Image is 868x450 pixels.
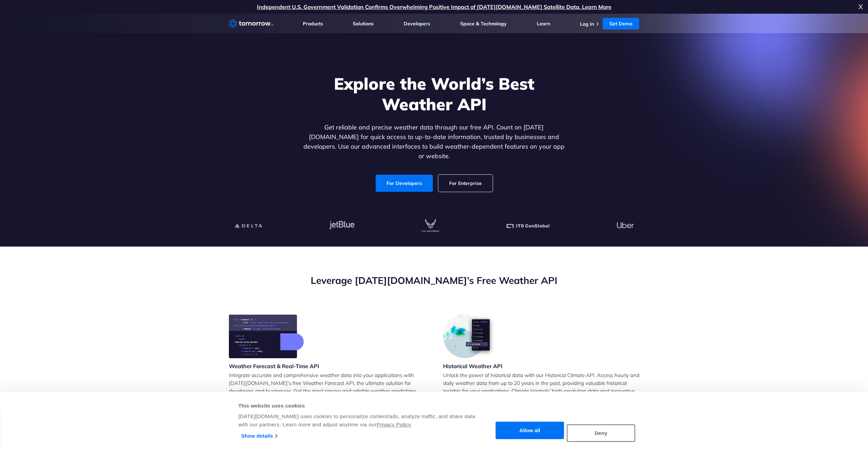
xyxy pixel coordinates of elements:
[238,402,476,410] div: This website uses cookies
[443,362,503,370] h3: Historical Weather API
[460,21,507,27] a: Space & Technology
[302,73,566,114] h1: Explore the World’s Best Weather API
[257,3,611,10] a: Independent U.S. Government Validation Confirms Overwhelming Positive Impact of [DATE][DOMAIN_NAM...
[580,21,594,27] a: Log In
[567,424,635,442] button: Deny
[377,422,411,427] a: Privacy Policy
[229,371,425,418] p: Integrate accurate and comprehensive weather data into your applications with [DATE][DOMAIN_NAME]...
[229,18,273,29] a: Home link
[229,274,639,287] h2: Leverage [DATE][DOMAIN_NAME]’s Free Weather API
[303,21,323,27] a: Products
[537,21,550,27] a: Learn
[603,18,639,29] a: Get Demo
[438,175,493,192] a: For Enterprise
[229,362,319,370] h3: Weather Forecast & Real-Time API
[496,422,564,439] button: Allow all
[353,21,374,27] a: Solutions
[376,175,433,192] a: For Developers
[443,371,639,411] p: Unlock the power of historical data with our Historical Climate API. Access hourly and daily weat...
[238,412,476,429] div: [DATE][DOMAIN_NAME] uses cookies to personalize content/ads, analyze traffic, and share data with...
[404,21,430,27] a: Developers
[241,431,277,441] a: Show details
[302,123,566,161] p: Get reliable and precise weather data through our free API. Count on [DATE][DOMAIN_NAME] for quic...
